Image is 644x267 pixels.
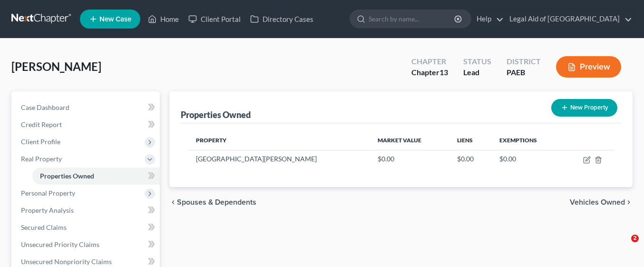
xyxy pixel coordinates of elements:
a: Client Portal [184,10,245,28]
span: Spouses & Dependents [177,198,256,206]
span: [PERSON_NAME] [11,59,101,73]
a: Credit Report [13,116,160,133]
button: Preview [556,56,621,78]
div: Lead [463,67,491,78]
td: $0.00 [492,150,563,168]
div: Properties Owned [181,109,251,120]
span: Unsecured Nonpriority Claims [21,257,112,266]
button: New Property [551,99,617,117]
div: Status [463,56,491,67]
a: Help [472,10,504,28]
th: Property [188,131,371,150]
a: Case Dashboard [13,99,160,116]
th: Liens [449,131,492,150]
th: Exemptions [492,131,563,150]
input: Search by name... [369,10,456,28]
i: chevron_right [625,198,633,206]
a: Secured Claims [13,219,160,236]
th: Market Value [370,131,449,150]
iframe: Intercom live chat [612,235,634,257]
td: $0.00 [370,150,449,168]
span: 13 [439,68,448,77]
span: Vehicles Owned [570,198,625,206]
a: Legal Aid of [GEOGRAPHIC_DATA] [505,10,632,28]
span: Real Property [21,155,62,163]
div: District [507,56,541,67]
a: Unsecured Priority Claims [13,236,160,253]
a: Directory Cases [245,10,318,28]
i: chevron_left [169,198,177,206]
div: PAEB [507,67,541,78]
div: Chapter [411,67,448,78]
span: Property Analysis [21,206,74,214]
span: New Case [99,16,131,23]
span: 2 [631,235,639,242]
a: Property Analysis [13,202,160,219]
button: chevron_left Spouses & Dependents [169,198,256,206]
span: Client Profile [21,138,60,146]
span: Unsecured Priority Claims [21,240,99,248]
span: Properties Owned [40,172,94,180]
a: Home [143,10,184,28]
td: $0.00 [449,150,492,168]
div: Chapter [411,56,448,67]
a: Properties Owned [32,168,160,185]
span: Credit Report [21,120,62,129]
td: [GEOGRAPHIC_DATA][PERSON_NAME] [188,150,371,168]
button: Vehicles Owned chevron_right [570,198,633,206]
span: Case Dashboard [21,103,69,111]
span: Secured Claims [21,223,67,231]
span: Personal Property [21,189,75,197]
